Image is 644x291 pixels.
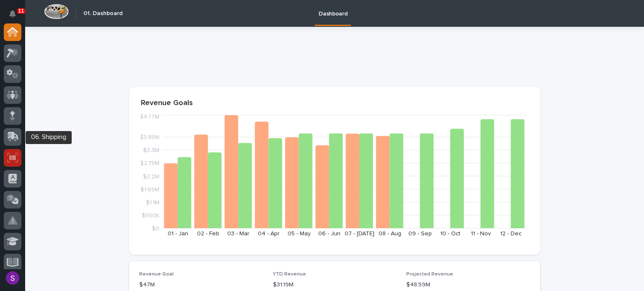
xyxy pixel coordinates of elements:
tspan: $0 [152,226,159,232]
text: 04 - Apr [258,231,280,237]
h2: 01. Dashboard [83,10,122,17]
tspan: $1.1M [146,199,159,205]
tspan: $4.77M [140,114,159,120]
text: 01 - Jan [168,231,188,237]
text: 02 - Feb [197,231,219,237]
text: 12 - Dec [500,231,522,237]
button: users-avatar [4,269,21,287]
p: Revenue Goals [141,99,528,108]
span: YTD Revenue [273,272,306,277]
text: 03 - Mar [227,231,249,237]
p: $47M [139,281,263,289]
text: 10 - Oct [440,231,460,237]
tspan: $550K [142,212,159,218]
tspan: $3.85M [140,134,159,140]
text: 08 - Aug [379,231,401,237]
p: $31.19M [273,281,397,289]
span: Projected Revenue [406,272,453,277]
text: 09 - Sep [408,231,432,237]
tspan: $2.75M [140,160,159,166]
tspan: $2.2M [143,173,159,179]
text: 11 - Nov [471,231,491,237]
tspan: $3.3M [143,147,159,153]
div: Notifications11 [10,10,21,23]
text: 07 - [DATE] [345,231,374,237]
button: Notifications [4,5,21,23]
text: 06 - Jun [318,231,340,237]
p: 11 [18,8,24,14]
text: 05 - May [288,231,311,237]
img: Workspace Logo [44,4,69,19]
p: $48.59M [406,281,530,289]
tspan: $1.65M [140,186,159,192]
span: Revenue Goal [139,272,174,277]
